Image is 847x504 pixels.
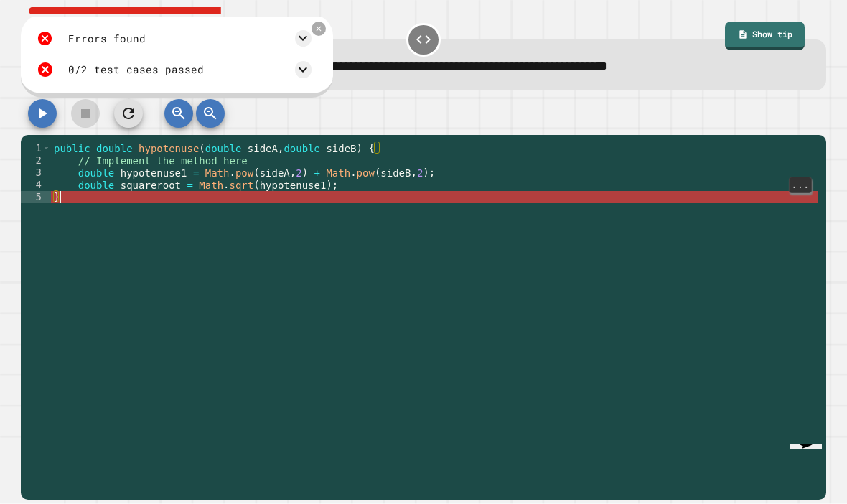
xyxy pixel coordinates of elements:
iframe: chat widget [785,444,833,490]
span: ... [790,177,810,192]
span: Toggle code folding, rows 1 through 5 [42,142,50,154]
a: Show tip [725,22,805,51]
div: 3 [21,167,51,179]
div: 0/2 test cases passed [68,62,204,77]
div: 5 [21,191,51,203]
div: 2 [21,154,51,167]
div: 1 [21,142,51,154]
div: 4 [21,179,51,191]
div: Errors found [68,31,146,46]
